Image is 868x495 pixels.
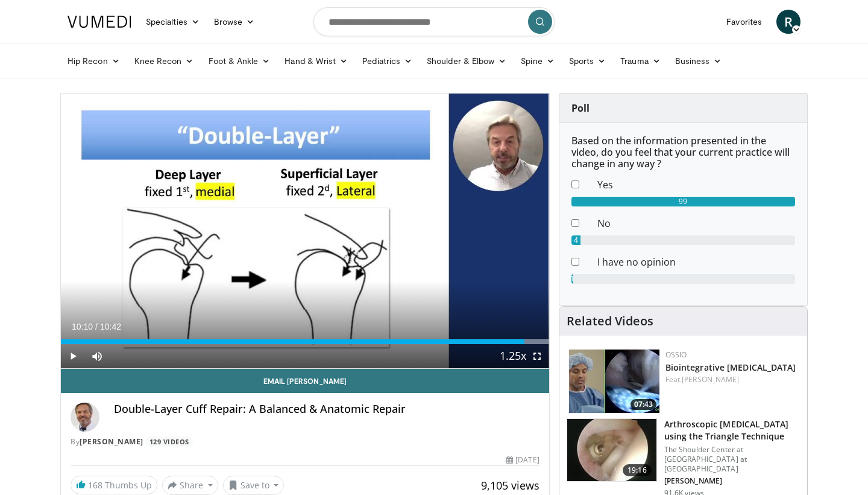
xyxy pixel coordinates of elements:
button: Share [162,476,218,495]
a: Specialties [139,10,207,34]
img: Avatar [71,403,99,432]
a: 129 Videos [145,436,193,447]
a: 168 Thumbs Up [71,476,157,494]
strong: Poll [571,101,590,115]
a: OSSIO [665,350,687,360]
a: Favorites [719,10,769,34]
div: Progress Bar [61,339,549,344]
a: Pediatrics [355,49,420,73]
div: [DATE] [506,455,539,465]
a: [PERSON_NAME] [682,374,739,385]
dd: Yes [588,177,804,192]
a: [PERSON_NAME] [80,436,143,447]
button: Fullscreen [525,344,549,368]
a: Hip Recon [60,49,127,73]
h3: Arthroscopic [MEDICAL_DATA] using the Triangle Technique [664,418,800,442]
span: 10:10 [72,322,93,331]
img: VuMedi Logo [68,16,131,28]
span: 168 [88,479,102,491]
button: Play [61,344,85,368]
button: Playback Rate [501,344,525,368]
button: Save to [223,476,285,495]
h4: Related Videos [567,314,653,328]
h4: Double-Layer Cuff Repair: A Balanced & Anatomic Repair [114,403,539,416]
dd: I have no opinion [588,255,804,269]
p: The Shoulder Center at [GEOGRAPHIC_DATA] at [GEOGRAPHIC_DATA] [664,445,800,474]
a: Biointegrative [MEDICAL_DATA] [665,362,796,373]
a: Shoulder & Elbow [420,49,514,73]
div: By [71,436,539,447]
span: 19:16 [623,464,652,476]
a: 07:43 [569,350,659,413]
a: R [776,10,800,34]
dd: No [588,216,804,231]
a: Email [PERSON_NAME] [61,369,549,393]
p: [PERSON_NAME] [664,476,800,486]
input: Search topics, interventions [313,7,555,36]
div: 1 [571,274,574,284]
span: / [95,322,98,331]
a: Foot & Ankle [201,49,278,73]
h6: Based on the information presented in the video, do you feel that your current practice will chan... [571,135,795,170]
a: Sports [562,49,614,73]
button: Mute [85,344,109,368]
a: Hand & Wrist [277,49,355,73]
img: krish_3.png.150x105_q85_crop-smart_upscale.jpg [567,419,656,482]
a: Spine [514,49,561,73]
a: Browse [207,10,262,34]
span: 10:42 [100,322,121,331]
video-js: Video Player [61,94,549,369]
div: Feat. [665,374,797,385]
div: 99 [571,197,795,206]
img: 3fbd5ba4-9555-46dd-8132-c1644086e4f5.150x105_q85_crop-smart_upscale.jpg [569,350,659,413]
span: 9,105 views [481,478,539,493]
a: Trauma [613,49,668,73]
a: Business [668,49,729,73]
span: 07:43 [631,399,656,410]
div: 4 [571,235,580,245]
a: Knee Recon [127,49,201,73]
